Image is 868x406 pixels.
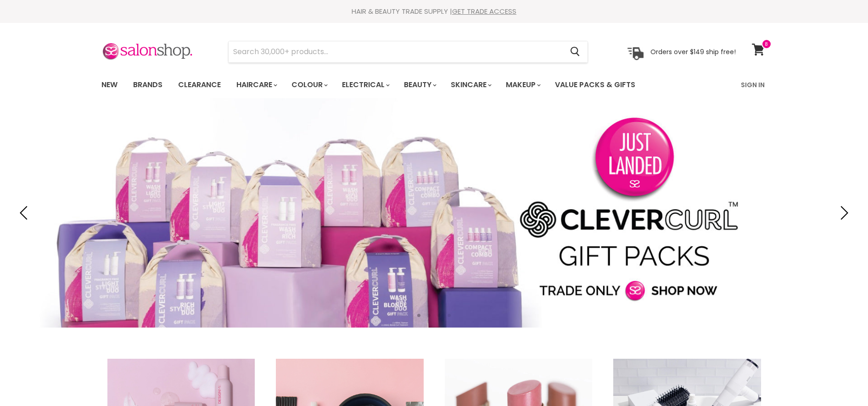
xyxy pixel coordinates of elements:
[228,41,588,63] form: Product
[171,75,228,95] a: Clearance
[229,41,563,62] input: Search
[417,314,420,317] li: Page dot 1
[285,75,333,95] a: Colour
[548,75,642,95] a: Value Packs & Gifts
[563,41,588,62] button: Search
[95,72,689,98] ul: Main menu
[437,314,441,317] li: Page dot 3
[90,72,778,98] nav: Main
[834,204,852,222] button: Next
[427,314,431,317] li: Page dot 2
[126,75,169,95] a: Brands
[335,75,395,95] a: Electrical
[397,75,442,95] a: Beauty
[735,75,770,95] a: Sign In
[444,75,497,95] a: Skincare
[230,75,283,95] a: Haircare
[650,47,736,56] p: Orders over $149 ship free!
[452,6,516,16] a: GET TRADE ACCESS
[95,75,124,95] a: New
[499,75,546,95] a: Makeup
[90,7,778,16] div: HAIR & BEAUTY TRADE SUPPLY |
[448,314,451,317] li: Page dot 4
[16,204,34,222] button: Previous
